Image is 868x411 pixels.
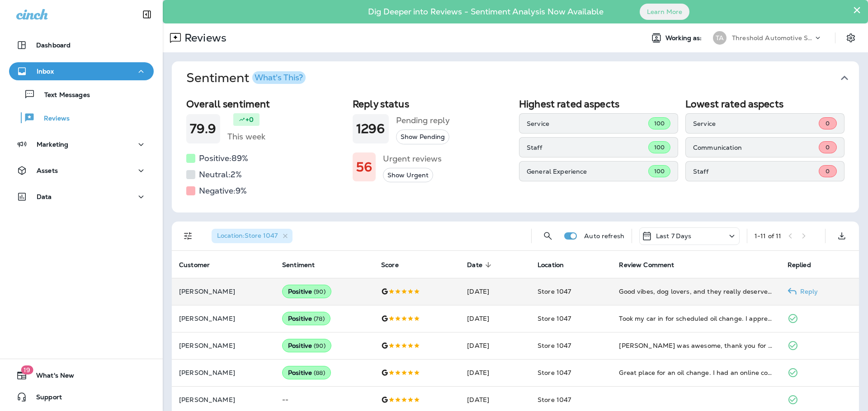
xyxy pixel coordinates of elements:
[713,31,726,45] div: TA
[460,332,530,359] td: [DATE]
[282,312,330,325] div: Positive
[245,115,254,124] p: +0
[9,162,154,180] button: Assets
[788,261,811,269] span: Replied
[227,129,265,144] h5: This week
[396,113,450,128] h5: Pending reply
[693,168,819,175] p: Staff
[381,261,410,269] span: Score
[9,62,154,80] button: Inbox
[282,339,331,352] div: Positive
[179,227,197,245] button: Filters
[853,3,861,17] button: Close
[179,342,268,349] p: [PERSON_NAME]
[199,151,248,166] h5: Positive: 89 %
[212,229,292,243] div: Location:Store 1047
[9,188,154,206] button: Data
[538,314,571,323] span: Store 1047
[172,95,859,212] div: SentimentWhat's This?
[179,288,268,295] p: [PERSON_NAME]
[179,369,268,376] p: [PERSON_NAME]
[538,261,564,269] span: Location
[383,168,433,183] button: Show Urgent
[190,121,217,136] h1: 79.9
[460,359,530,386] td: [DATE]
[396,129,449,144] button: Show Pending
[467,261,494,269] span: Date
[381,261,399,269] span: Score
[186,70,306,86] h1: Sentiment
[640,4,689,20] button: Learn More
[255,74,303,82] div: What's This?
[21,365,33,374] span: 19
[314,342,325,350] span: ( 90 )
[584,232,624,240] p: Auto refresh
[314,369,325,377] span: ( 88 )
[527,168,648,175] p: General Experience
[35,115,70,123] p: Reviews
[9,85,154,104] button: Text Messages
[179,61,866,95] button: SentimentWhat's This?
[9,108,154,127] button: Reviews
[36,42,71,49] p: Dashboard
[656,232,692,240] p: Last 7 Days
[217,231,278,240] span: Location : Store 1047
[538,342,571,350] span: Store 1047
[9,135,154,153] button: Marketing
[619,287,773,296] div: Good vibes, dog lovers, and they really deserve some love for being on the spot and present. Amaz...
[843,30,859,46] button: Settings
[755,232,781,240] div: 1 - 11 of 11
[27,393,62,404] span: Support
[527,120,648,127] p: Service
[539,227,557,245] button: Search Reviews
[9,388,154,406] button: Support
[460,305,530,332] td: [DATE]
[356,121,385,136] h1: 1296
[383,152,442,166] h5: Urgent reviews
[619,261,674,269] span: Review Comment
[619,368,773,377] div: Great place for an oil change. I had an online coupon and they added it on without any hassle. In...
[693,144,819,151] p: Communication
[538,396,571,404] span: Store 1047
[134,5,160,23] button: Collapse Sidebar
[179,261,210,269] span: Customer
[538,261,576,269] span: Location
[356,160,372,175] h1: 56
[282,261,326,269] span: Sentiment
[732,34,813,42] p: Threshold Automotive Service dba Grease Monkey
[179,261,222,269] span: Customer
[179,396,268,403] p: [PERSON_NAME]
[353,98,512,110] h2: Reply status
[527,144,648,151] p: Staff
[519,98,678,110] h2: Highest rated aspects
[199,167,242,182] h5: Neutral: 2 %
[252,71,306,84] button: What's This?
[37,167,58,174] p: Assets
[179,315,268,322] p: [PERSON_NAME]
[538,287,571,296] span: Store 1047
[619,261,686,269] span: Review Comment
[685,98,844,110] h2: Lowest rated aspects
[27,372,74,383] span: What's New
[538,369,571,377] span: Store 1047
[35,91,90,100] p: Text Messages
[282,285,331,298] div: Positive
[37,193,52,200] p: Data
[37,141,68,148] p: Marketing
[826,167,830,175] span: 0
[460,278,530,305] td: [DATE]
[833,227,851,245] button: Export as CSV
[467,261,482,269] span: Date
[619,314,773,323] div: Took my car in for scheduled oil change. I appreciate that they also check other things on my car...
[654,167,665,175] span: 100
[619,341,773,350] div: Brittney was awesome, thank you for taking care of us. She needs a raise.
[282,261,315,269] span: Sentiment
[797,288,818,295] p: Reply
[9,366,154,384] button: 19What's New
[199,184,247,198] h5: Negative: 9 %
[654,143,665,151] span: 100
[314,315,325,323] span: ( 78 )
[9,36,154,54] button: Dashboard
[826,143,830,151] span: 0
[693,120,819,127] p: Service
